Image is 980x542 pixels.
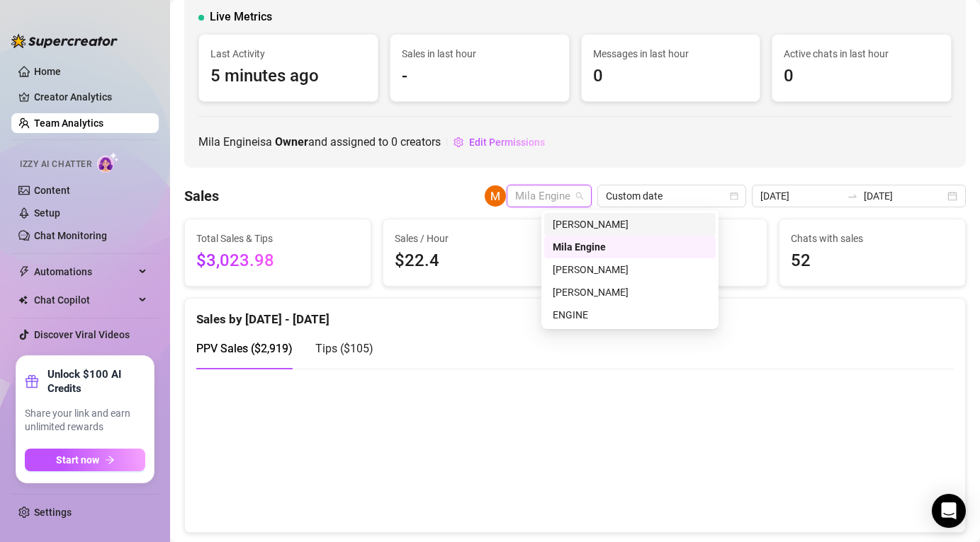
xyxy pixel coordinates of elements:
[606,185,738,207] span: Custom date
[847,190,858,202] span: swap-right
[20,158,91,171] span: Izzy AI Chatter
[11,34,118,48] img: logo-BBDzfeDw.svg
[395,248,558,275] span: $22.4
[196,299,954,329] div: Sales by [DATE] - [DATE]
[553,262,707,277] div: [PERSON_NAME]
[105,455,115,465] span: arrow-right
[593,46,749,62] span: Messages in last hour
[56,454,99,466] span: Start now
[730,192,738,200] span: calendar
[34,289,135,311] span: Chat Copilot
[196,342,293,355] span: PPV Sales ( $2,919 )
[402,63,558,90] span: -
[25,449,145,471] button: Start nowarrow-right
[515,185,583,207] span: Mila Engine
[315,342,373,355] span: Tips ( $105 )
[485,185,506,207] img: Mila Engine
[34,329,130,340] a: Discover Viral Videos
[553,307,707,323] div: ENGINE
[34,507,72,518] a: Settings
[544,236,716,258] div: Mila Engine
[395,231,558,246] span: Sales / Hour
[544,281,716,304] div: Marty
[469,137,545,148] span: Edit Permissions
[784,46,940,62] span: Active chats in last hour
[544,213,716,236] div: brandon ty
[184,186,219,206] h4: Sales
[454,137,463,147] span: setting
[210,8,272,25] span: Live Metrics
[453,131,546,154] button: Edit Permissions
[402,46,558,62] span: Sales in last hour
[34,86,147,108] a: Creator Analytics
[847,190,858,202] span: to
[34,66,61,77] a: Home
[791,231,954,246] span: Chats with sales
[544,304,716,326] div: ENGINE
[932,494,966,528] div: Open Intercom Messenger
[210,46,366,62] span: Last Activity
[553,217,707,232] div: [PERSON_NAME]
[544,258,716,281] div: Johaina Therese Gaspar
[391,135,398,149] span: 0
[34,260,135,283] span: Automations
[196,248,359,275] span: $3,023.98
[593,63,749,90] span: 0
[791,248,954,275] span: 52
[34,117,103,129] a: Team Analytics
[196,231,359,246] span: Total Sales & Tips
[553,239,707,255] div: Mila Engine
[25,374,39,388] span: gift
[275,135,308,149] b: Owner
[34,207,60,219] a: Setup
[198,133,441,151] span: Mila Engine is a and assigned to creators
[784,63,940,90] span: 0
[34,230,107,241] a: Chat Monitoring
[18,266,30,277] span: thunderbolt
[760,188,841,204] input: Start date
[25,407,145,434] span: Share your link and earn unlimited rewards
[47,367,145,396] strong: Unlock $100 AI Credits
[18,295,28,305] img: Chat Copilot
[864,188,945,204] input: End date
[553,284,707,300] div: [PERSON_NAME]
[210,63,366,90] span: 5 minutes ago
[97,152,119,173] img: AI Chatter
[34,185,70,196] a: Content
